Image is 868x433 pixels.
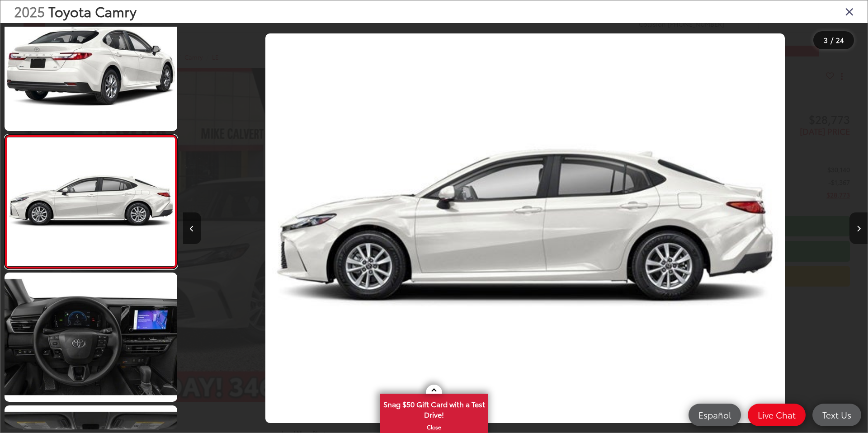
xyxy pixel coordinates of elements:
[818,409,856,420] span: Text Us
[694,409,736,420] span: Español
[48,1,137,21] span: Toyota Camry
[849,212,868,244] button: Next image
[3,271,179,403] img: 2025 Toyota Camry LE
[845,5,854,17] i: Close gallery
[753,409,800,420] span: Live Chat
[183,33,867,423] div: 2025 Toyota Camry LE 2
[265,33,785,423] img: 2025 Toyota Camry LE
[824,35,828,45] span: 3
[381,395,487,422] span: Snag $50 Gift Card with a Test Drive!
[748,404,806,426] a: Live Chat
[836,35,844,45] span: 24
[812,404,861,426] a: Text Us
[3,0,179,132] img: 2025 Toyota Camry LE
[5,137,176,266] img: 2025 Toyota Camry LE
[830,37,834,43] span: /
[14,1,45,21] span: 2025
[183,212,201,244] button: Previous image
[689,404,741,426] a: Español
